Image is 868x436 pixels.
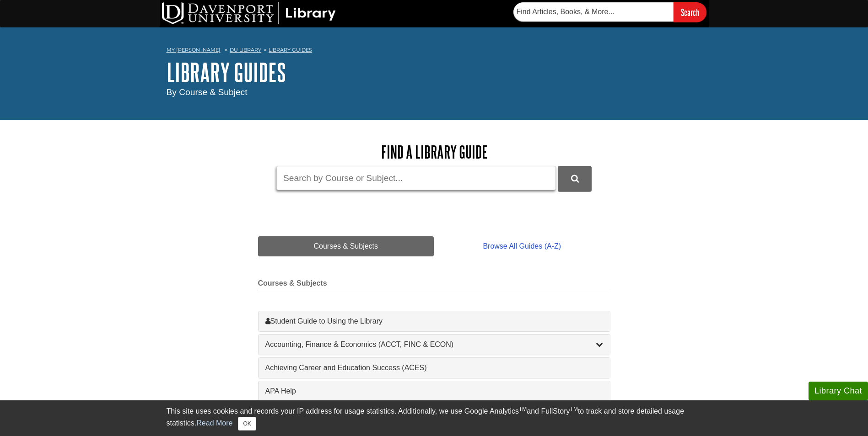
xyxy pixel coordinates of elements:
sup: TM [519,406,527,412]
a: Student Guide to Using the Library [265,316,603,327]
a: Browse All Guides (A-Z) [434,236,610,256]
a: My [PERSON_NAME] [167,46,221,54]
a: APA Help [265,386,603,397]
button: Close [238,417,256,431]
button: DU Library Guides Search [558,166,592,191]
div: This site uses cookies and records your IP address for usage statistics. Additionally, we use Goo... [167,406,702,431]
a: Achieving Career and Education Success (ACES) [265,362,603,373]
input: Find Articles, Books, & More... [513,2,674,21]
sup: TM [570,406,578,412]
i: Search Library Guides [571,175,579,183]
nav: breadcrumb [167,44,702,58]
img: DU Library [162,2,336,24]
a: Courses & Subjects [258,236,434,256]
button: Library Chat [809,382,868,400]
h2: Find a Library Guide [258,143,610,161]
a: Accounting, Finance & Economics (ACCT, FINC & ECON) [265,339,603,350]
input: Search [674,2,706,22]
input: Search by Course or Subject... [276,166,556,190]
a: Read More [196,419,232,427]
a: DU Library [230,47,261,53]
div: By Course & Subject [167,86,702,99]
a: Library Guides [269,47,312,53]
h2: Courses & Subjects [258,279,610,290]
form: Searches DU Library's articles, books, and more [513,2,706,22]
h1: Library Guides [167,58,702,86]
